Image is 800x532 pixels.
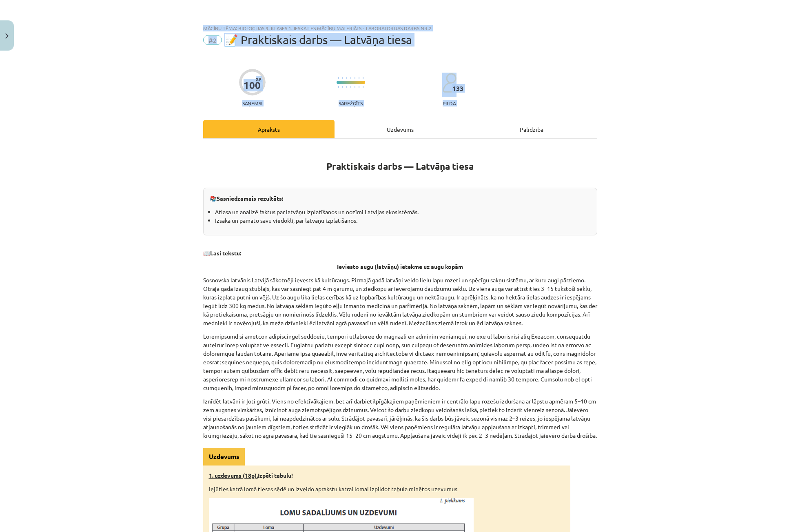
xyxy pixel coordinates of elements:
[209,485,565,493] p: Iejūties katrā lomā tiesas sēdē un izveido aprakstu katrai lomai izpildot tabula minētos uzevumus
[350,86,351,88] img: icon-short-line-57e1e144782c952c97e751825c79c345078a6d821885a25fce030b3d8c18986b.svg
[209,472,258,479] u: 1. uzdevums (18p).
[346,86,347,88] img: icon-short-line-57e1e144782c952c97e751825c79c345078a6d821885a25fce030b3d8c18986b.svg
[210,194,591,203] p: 📚
[355,77,355,79] img: icon-short-line-57e1e144782c952c97e751825c79c345078a6d821885a25fce030b3d8c18986b.svg
[350,77,351,79] img: icon-short-line-57e1e144782c952c97e751825c79c345078a6d821885a25fce030b3d8c18986b.svg
[452,85,463,92] span: 133
[203,276,597,327] p: Sosnovska latvānis Latvijā sākotnēji ievests kā kultūraugs. Pirmajā gadā latvāņi veido lielu lapu...
[210,249,241,257] strong: Lasi tekstu:
[203,249,597,257] p: 📖
[363,86,363,88] img: icon-short-line-57e1e144782c952c97e751825c79c345078a6d821885a25fce030b3d8c18986b.svg
[203,397,597,440] p: Iznīdēt latvāni ir ļoti grūti. Viens no efektīvākajiem, bet arī darbietilpīgākajiem paņēmieniem i...
[342,86,343,88] img: icon-short-line-57e1e144782c952c97e751825c79c345078a6d821885a25fce030b3d8c18986b.svg
[338,77,339,79] img: icon-short-line-57e1e144782c952c97e751825c79c345078a6d821885a25fce030b3d8c18986b.svg
[215,216,591,225] li: Izsaka un pamato savu viedokli, par latvāņu izplatīšanos.
[359,77,359,79] img: icon-short-line-57e1e144782c952c97e751825c79c345078a6d821885a25fce030b3d8c18986b.svg
[215,208,591,216] li: Atlasa un analizē faktus par latvāņu izplatīšanos un nozīmi Latvijas ekosistēmās.
[442,73,457,93] img: students-c634bb4e5e11cddfef0936a35e636f08e4e9abd3cc4e673bd6f9a4125e45ecb1.svg
[209,472,293,479] strong: Izpēti tabulu!
[326,160,474,172] strong: Praktiskais darbs — Latvāņa tiesa
[256,77,261,81] span: XP
[203,35,222,45] span: #2
[342,77,343,79] img: icon-short-line-57e1e144782c952c97e751825c79c345078a6d821885a25fce030b3d8c18986b.svg
[244,80,261,91] div: 100
[346,77,347,79] img: icon-short-line-57e1e144782c952c97e751825c79c345078a6d821885a25fce030b3d8c18986b.svg
[239,100,266,106] p: Saņemsi
[337,263,463,270] strong: Ieviesto augu (latvāņu) ietekme uz augu kopām
[466,120,597,138] div: Palīdzība
[224,33,412,47] span: 📝 Praktiskais darbs — Latvāņa tiesa
[355,86,355,88] img: icon-short-line-57e1e144782c952c97e751825c79c345078a6d821885a25fce030b3d8c18986b.svg
[443,100,456,106] p: pilda
[203,448,245,465] div: Uzdevums
[363,77,363,79] img: icon-short-line-57e1e144782c952c97e751825c79c345078a6d821885a25fce030b3d8c18986b.svg
[359,86,359,88] img: icon-short-line-57e1e144782c952c97e751825c79c345078a6d821885a25fce030b3d8c18986b.svg
[335,120,466,138] div: Uzdevums
[217,195,283,202] strong: Sasniedzamais rezultāts:
[338,86,339,88] img: icon-short-line-57e1e144782c952c97e751825c79c345078a6d821885a25fce030b3d8c18986b.svg
[5,33,9,39] img: icon-close-lesson-0947bae3869378f0d4975bcd49f059093ad1ed9edebbc8119c70593378902aed.svg
[203,25,597,31] div: Mācību tēma: Bioloģijas 9. klases 1. ieskaites mācību materiāls - laboratorijas darbs nr.2
[203,332,597,392] p: Loremipsumd si ametcon adipiscingel seddoeiu, tempori utlaboree do magnaali en adminim veniamqui,...
[203,120,335,138] div: Apraksts
[339,100,363,106] p: Sarežģīts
